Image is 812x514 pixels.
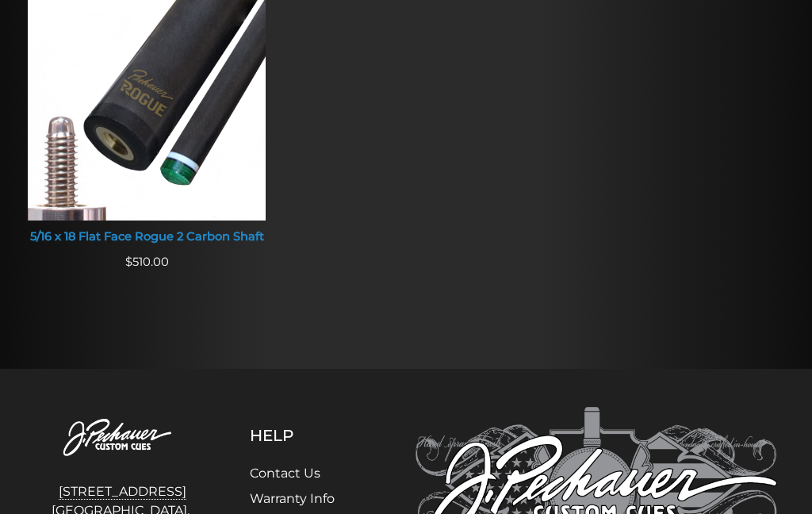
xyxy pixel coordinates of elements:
img: Pechauer Custom Cues [35,407,206,470]
div: 5/16 x 18 Flat Face Rogue 2 Carbon Shaft [28,230,266,244]
a: Contact Us [250,466,320,481]
span: $ [125,255,132,269]
a: Warranty Info [250,491,335,506]
span: 510.00 [125,255,169,269]
h5: Help [250,426,373,445]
